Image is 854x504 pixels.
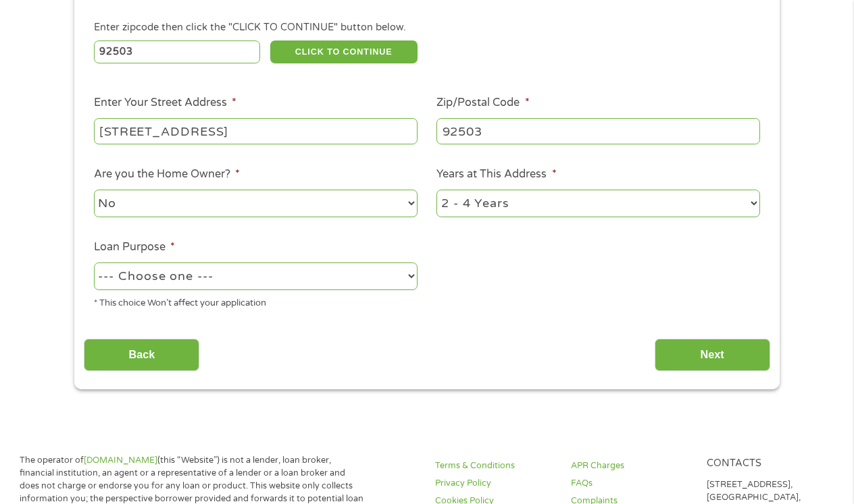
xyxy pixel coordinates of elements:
[270,40,418,63] button: CLICK TO CONTINUE
[84,455,157,466] a: [DOMAIN_NAME]
[94,20,760,35] div: Enter zipcode then click the "CLICK TO CONTINUE" button below.
[571,477,690,490] a: FAQs
[94,240,175,254] label: Loan Purpose
[84,339,199,372] input: Back
[94,118,418,144] input: 1 Main Street
[435,459,555,472] a: Terms & Conditions
[571,459,690,472] a: APR Charges
[94,40,261,63] input: Enter Zipcode (e.g 01510)
[436,167,556,181] label: Years at This Address
[655,339,770,372] input: Next
[94,292,418,310] div: * This choice Won’t affect your application
[94,167,240,181] label: Are you the Home Owner?
[707,457,826,470] h4: Contacts
[435,477,555,490] a: Privacy Policy
[436,96,529,110] label: Zip/Postal Code
[94,96,236,110] label: Enter Your Street Address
